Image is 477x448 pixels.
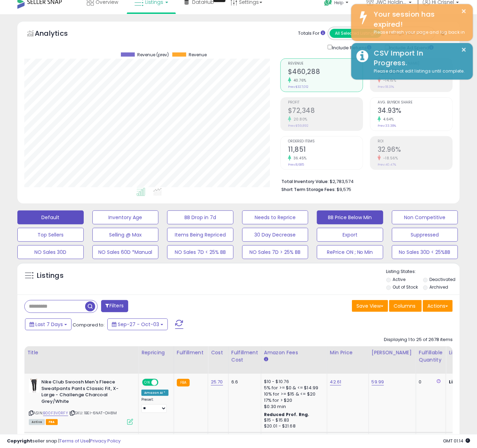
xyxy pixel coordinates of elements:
button: Default [17,210,84,224]
button: NO Sales 7D > 25% BB [242,245,309,259]
li: $2,783,574 [281,177,447,185]
div: Totals For [298,30,325,37]
div: ASIN: [29,379,133,424]
small: Amazon Fees. [264,356,268,363]
div: Title [27,349,135,356]
button: Items Being Repriced [167,228,233,242]
button: No Sales 30D < 25%BB [392,245,458,259]
button: Columns [389,300,422,312]
div: 5% for >= $0 & <= $14.99 [264,385,322,391]
button: Top Sellers [17,228,84,242]
small: FBA [177,379,190,387]
button: RePrice ON ; No Min [317,245,383,259]
button: BB Drop in 7d [167,210,233,224]
button: Export [317,228,383,242]
small: -14.15% [381,78,396,83]
div: Preset: [141,397,168,413]
div: Amazon Fees [264,349,324,356]
button: Inventory Age [92,210,159,224]
button: × [461,7,467,16]
label: Active [393,276,405,282]
button: 30 Day Decrease [242,228,309,242]
button: NO Sales 30D [17,245,84,259]
b: Nike Club Swoosh Men's Fleece Sweatpants Pants Classic Fit, X-Large - Challenge Charcoal Grey/White [41,379,126,406]
button: Last 7 Days [25,318,72,330]
b: Reduced Prof. Rng. [264,412,310,417]
h2: $460,288 [288,68,363,77]
span: Ordered Items [288,140,363,143]
span: Columns [394,302,416,309]
span: Revenue (prev) [137,52,169,57]
div: $15 - $15.83 [264,417,322,423]
span: ON [143,380,151,385]
div: $10 - $10.76 [264,379,322,385]
small: Prev: 40.47% [378,163,396,167]
a: 25.70 [211,379,223,385]
small: -18.56% [381,156,398,161]
img: 41Q3sLk0yTL._SL40_.jpg [29,379,40,393]
button: Actions [423,300,453,312]
small: Prev: 18.31% [378,85,394,89]
div: Fulfillment [177,349,205,356]
a: B00F3V0RFY [43,410,68,416]
div: $0.30 min [264,404,322,410]
div: seller snap | | [7,438,121,445]
small: 36.45% [291,156,307,161]
button: Selling @ Max [92,228,159,242]
div: Please refresh your page and log back in [369,29,468,36]
div: Your session has expired! [369,9,468,29]
small: Prev: $59,892 [288,124,309,128]
span: FBA [46,419,58,425]
div: Please do not edit listings until complete. [369,68,468,75]
h5: Analytics [35,28,81,40]
small: Prev: 33.38% [378,124,396,128]
button: NO Sales 60D *Manual [92,245,159,259]
label: Out of Stock [393,284,418,290]
a: 42.61 [330,379,342,385]
span: Compared to: [73,322,105,328]
a: Privacy Policy [90,438,121,444]
button: × [461,45,467,54]
h2: $72,348 [288,107,363,116]
button: BB Price Below Min [317,210,383,224]
span: Revenue [189,52,207,57]
h5: Listings [37,271,64,281]
span: 2025-10-13 01:14 GMT [443,438,470,444]
div: Fulfillment Cost [231,349,258,364]
label: Deactivated [429,276,455,282]
div: Repricing [141,349,171,356]
small: 4.64% [381,117,394,122]
button: Filters [101,300,128,312]
p: Listing States: [386,268,460,275]
div: CSV Import In Progress. [369,48,468,68]
button: All Selected Listings [330,29,381,38]
small: 40.76% [291,78,306,83]
span: $9,575 [337,186,351,193]
small: Prev: 8,685 [288,163,304,167]
button: Save View [352,300,388,312]
div: 17% for > $20 [264,397,322,404]
span: Avg. Buybox Share [378,101,452,105]
div: Min Price [330,349,366,356]
a: Terms of Use [59,438,89,444]
label: Archived [429,284,448,290]
span: | SKU: 1BEI-6NAT-OH8M [69,410,117,416]
b: Short Term Storage Fees: [281,186,336,192]
div: Include Returns [322,43,380,51]
div: 10% for >= $15 & <= $20 [264,391,322,397]
span: All listings currently available for purchase on Amazon [29,419,45,425]
span: Revenue [288,62,363,66]
div: [PERSON_NAME] [372,349,413,356]
strong: Copyright [7,438,32,444]
div: 0 [419,379,441,385]
div: Cost [211,349,225,356]
span: ROI [378,140,452,143]
a: 59.99 [372,379,384,385]
h2: 11,851 [288,146,363,155]
button: Needs to Reprice [242,210,309,224]
div: Fulfillable Quantity [419,349,443,364]
h2: 32.96% [378,146,452,155]
span: Last 7 Days [35,321,63,328]
div: Amazon AI * [141,390,168,396]
small: 20.80% [291,117,307,122]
